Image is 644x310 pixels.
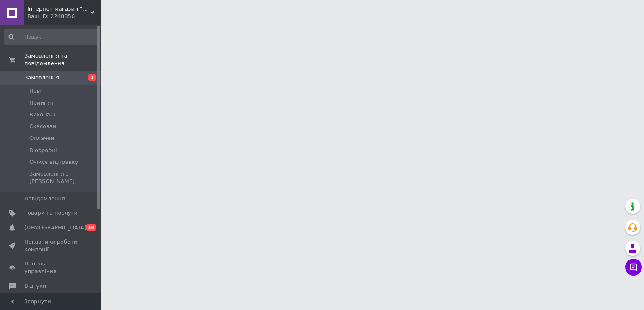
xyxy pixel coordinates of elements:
[4,29,99,45] input: Пошук
[24,209,78,217] span: Товари та послуги
[29,99,55,107] span: Прийняті
[29,111,55,118] span: Виконані
[29,123,58,130] span: Скасовані
[24,52,101,67] span: Замовлення та повідомлення
[86,224,96,231] span: 19
[27,13,101,20] div: Ваш ID: 2248856
[625,259,642,276] button: Чат з покупцем
[27,5,90,13] span: Інтернет-магазин "Елленбар"
[24,74,59,81] span: Замовлення
[29,170,98,185] span: Замовлення з [PERSON_NAME]
[24,238,78,253] span: Показники роботи компанії
[24,224,86,231] span: [DEMOGRAPHIC_DATA]
[29,158,78,166] span: Очікує відправку
[88,74,96,81] span: 1
[24,195,65,202] span: Повідомлення
[24,260,78,275] span: Панель управління
[24,282,46,290] span: Відгуки
[29,87,42,95] span: Нові
[29,147,57,154] span: В обробці
[29,134,56,142] span: Оплачені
